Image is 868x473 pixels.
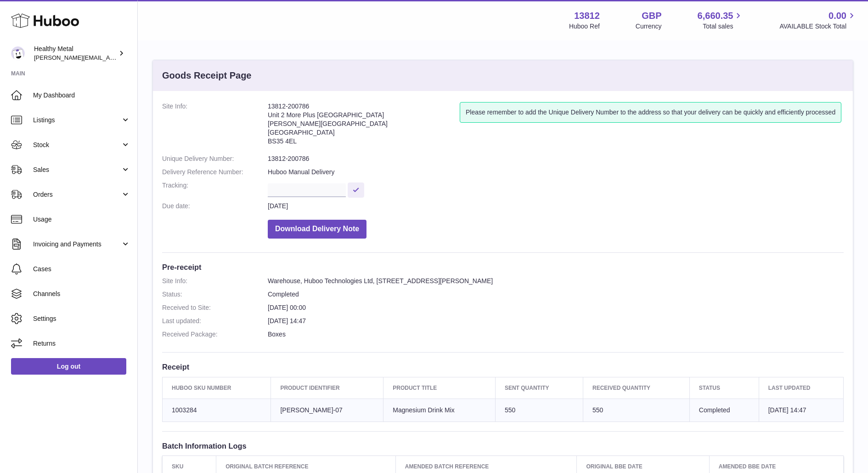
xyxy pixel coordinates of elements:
td: 550 [583,399,690,422]
td: Magnesium Drink Mix [383,399,496,422]
span: 6,660.35 [698,10,733,22]
th: Sent Quantity [495,377,583,399]
dt: Delivery Reference Number: [162,168,268,177]
th: Received Quantity [583,377,690,399]
strong: 13812 [574,10,600,22]
dd: [DATE] [268,202,844,211]
dt: Site Info: [162,102,268,150]
a: 6,660.35 Total sales [698,10,744,31]
a: 0.00 AVAILABLE Stock Total [779,10,857,31]
td: 550 [495,399,583,422]
h3: Batch Information Logs [162,441,844,451]
dd: Boxes [268,330,844,339]
td: 1003284 [163,399,271,422]
dt: Due date: [162,202,268,211]
span: Usage [33,215,130,224]
dt: Received to Site: [162,303,268,312]
span: Channels [33,290,130,298]
th: Last updated [759,377,843,399]
h3: Goods Receipt Page [162,69,252,82]
td: [PERSON_NAME]-07 [271,399,383,422]
h3: Pre-receipt [162,262,844,272]
button: Download Delivery Note [268,220,366,239]
dt: Site Info: [162,277,268,285]
dt: Tracking: [162,181,268,197]
img: jose@healthy-metal.com [11,46,25,60]
span: [PERSON_NAME][EMAIL_ADDRESS][DOMAIN_NAME] [34,54,184,61]
div: Currency [636,22,662,31]
dd: 13812-200786 [268,154,844,163]
strong: GBP [642,10,661,22]
span: Settings [33,314,130,323]
span: Cases [33,265,130,274]
span: Listings [33,116,121,125]
span: 0.00 [829,10,846,22]
span: Orders [33,190,121,199]
span: AVAILABLE Stock Total [779,22,857,31]
h3: Receipt [162,362,844,372]
span: Stock [33,141,121,149]
div: Please remember to add the Unique Delivery Number to the address so that your delivery can be qui... [460,102,841,123]
dd: Huboo Manual Delivery [268,168,844,177]
th: Status [689,377,759,399]
dd: Completed [268,290,844,299]
span: Total sales [703,22,744,31]
dd: [DATE] 00:00 [268,303,844,312]
dt: Status: [162,290,268,299]
th: Huboo SKU Number [163,377,271,399]
address: 13812-200786 Unit 2 More Plus [GEOGRAPHIC_DATA] [PERSON_NAME][GEOGRAPHIC_DATA] [GEOGRAPHIC_DATA] ... [268,102,460,150]
span: Returns [33,339,130,348]
div: Huboo Ref [569,22,600,31]
dt: Received Package: [162,330,268,339]
td: [DATE] 14:47 [759,399,843,422]
th: Product title [383,377,496,399]
th: Product Identifier [271,377,383,399]
dd: [DATE] 14:47 [268,317,844,325]
div: Healthy Metal [34,45,117,62]
dt: Last updated: [162,317,268,325]
dd: Warehouse, Huboo Technologies Ltd, [STREET_ADDRESS][PERSON_NAME] [268,277,844,285]
td: Completed [689,399,759,422]
span: My Dashboard [33,91,130,100]
dt: Unique Delivery Number: [162,154,268,163]
span: Invoicing and Payments [33,240,121,249]
span: Sales [33,165,121,174]
a: Log out [11,358,126,375]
